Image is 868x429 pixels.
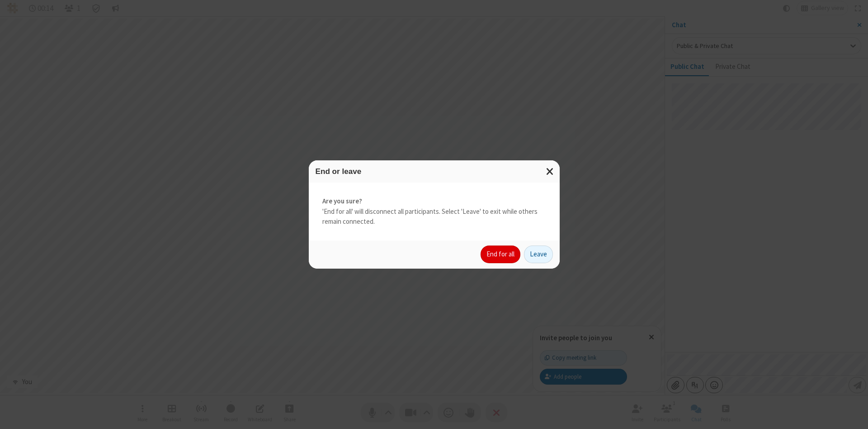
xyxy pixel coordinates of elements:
[322,196,546,207] strong: Are you sure?
[524,246,553,264] button: Leave
[541,160,560,183] button: Close modal
[481,246,520,264] button: End for all
[309,183,560,241] div: 'End for all' will disconnect all participants. Select 'Leave' to exit while others remain connec...
[316,167,553,176] h3: End or leave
